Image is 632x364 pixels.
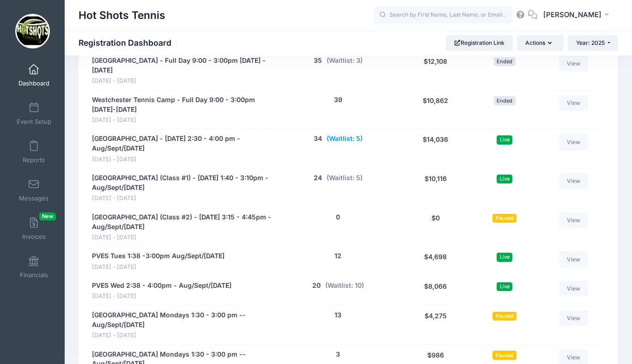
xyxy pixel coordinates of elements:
[39,212,56,220] span: New
[92,77,272,85] span: [DATE] - [DATE]
[400,173,471,203] div: $10,116
[497,135,512,144] span: Live
[400,134,471,164] div: $14,036
[446,35,513,51] a: Registration Link
[559,212,589,228] a: View
[492,214,517,223] span: Paused
[559,134,589,150] a: View
[327,56,363,66] button: (Waitlist: 3)
[374,6,512,24] input: Search by First Name, Last Name, or Email...
[559,95,589,111] a: View
[92,233,272,242] span: [DATE] - [DATE]
[517,35,563,51] button: Actions
[22,233,46,241] span: Invoices
[92,116,272,125] span: [DATE] - [DATE]
[336,212,340,222] button: 0
[92,281,231,291] a: PVES Wed 2:38 - 4:00pm - Aug/Sept/[DATE]
[400,56,471,85] div: $12,108
[327,134,363,144] button: (Waitlist: 5)
[400,95,471,125] div: $10,862
[497,253,512,261] span: Live
[400,281,471,301] div: $8,066
[18,79,49,87] span: Dashboard
[327,173,363,183] button: (Waitlist: 5)
[497,175,512,183] span: Live
[559,251,589,267] a: View
[400,212,471,242] div: $0
[12,212,56,245] a: InvoicesNew
[92,155,272,164] span: [DATE] - [DATE]
[559,281,589,297] a: View
[23,156,45,164] span: Reports
[15,14,50,49] img: Hot Shots Tennis
[400,310,471,340] div: $4,275
[314,173,322,183] button: 24
[92,331,272,340] span: [DATE] - [DATE]
[92,251,225,261] a: PVES Tues 1:38 -3:00pm Aug/Sept/[DATE]
[92,56,272,75] a: [GEOGRAPHIC_DATA] - Full Day 9:00 - 3:00pm [DATE] - [DATE]
[497,282,512,291] span: Live
[92,173,272,193] a: [GEOGRAPHIC_DATA] (Class #1) - [DATE] 1:40 - 3:10pm - Aug/Sept/[DATE]
[79,5,165,26] h1: Hot Shots Tennis
[334,310,341,320] button: 13
[494,96,516,105] span: Ended
[92,263,225,272] span: [DATE] - [DATE]
[559,173,589,189] a: View
[568,35,618,51] button: Year: 2025
[492,312,517,321] span: Paused
[334,251,341,261] button: 12
[336,350,340,359] button: 3
[537,5,618,26] button: [PERSON_NAME]
[314,56,322,66] button: 35
[12,136,56,168] a: Reports
[576,39,605,46] span: Year: 2025
[325,281,364,291] button: (Waitlist: 10)
[79,38,179,48] h1: Registration Dashboard
[492,351,517,359] span: Paused
[17,118,51,126] span: Event Setup
[92,134,272,153] a: [GEOGRAPHIC_DATA] - [DATE] 2:30 - 4:00 pm - Aug/Sept/[DATE]
[92,292,231,301] span: [DATE] - [DATE]
[92,95,272,115] a: Westchester Tennis Camp - Full Day 9:00 - 3:00pm [DATE]-[DATE]
[12,174,56,206] a: Messages
[19,194,49,202] span: Messages
[12,251,56,283] a: Financials
[543,10,602,20] span: [PERSON_NAME]
[559,310,589,326] a: View
[314,134,322,144] button: 34
[20,271,48,279] span: Financials
[12,97,56,130] a: Event Setup
[494,57,516,66] span: Ended
[400,251,471,271] div: $4,698
[92,310,272,330] a: [GEOGRAPHIC_DATA] Mondays 1:30 - 3:00 pm -- Aug/Sept/[DATE]
[559,56,589,72] a: View
[92,194,272,203] span: [DATE] - [DATE]
[334,95,342,105] button: 39
[312,281,321,291] button: 20
[92,212,272,232] a: [GEOGRAPHIC_DATA] (Class #2) - [DATE] 3:15 - 4:45pm - Aug/Sept/[DATE]
[12,59,56,91] a: Dashboard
